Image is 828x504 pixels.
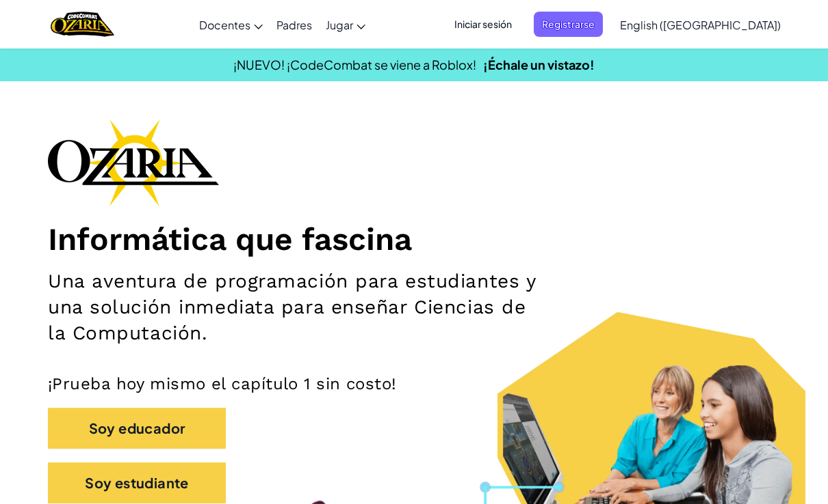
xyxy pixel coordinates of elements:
[326,18,353,32] span: Jugar
[48,462,226,503] button: Soy estudiante
[48,408,226,449] button: Soy educador
[613,6,788,43] a: English ([GEOGRAPHIC_DATA])
[51,10,114,38] a: Logotipo de Ozaria by CodeCombat
[48,220,780,258] h1: Informática que fascina
[446,12,520,37] button: Iniciar sesión
[483,57,595,72] a: ¡Échale un vistazo!
[534,12,603,37] button: Registrarse
[51,10,114,38] img: Hogar
[48,374,780,394] p: ¡Prueba hoy mismo el capítulo 1 sin costo!
[48,268,539,346] h2: Una aventura de programación para estudiantes y una solución inmediata para enseñar Ciencias de l...
[270,6,319,43] a: Padres
[319,6,372,43] a: Jugar
[620,18,781,32] span: English ([GEOGRAPHIC_DATA])
[233,57,476,72] span: ¡NUEVO! ¡CodeCombat se viene a Roblox!
[192,6,270,43] a: Docentes
[48,119,219,206] img: Logotipo de la marca Ozaria
[199,18,250,32] span: Docentes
